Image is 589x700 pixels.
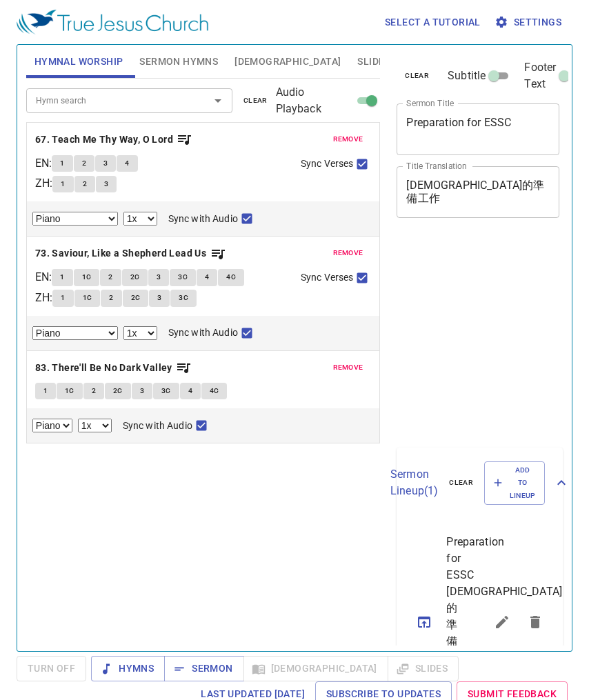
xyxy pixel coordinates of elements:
p: EN : [35,155,52,172]
span: 2 [82,157,86,170]
span: Preparation for ESSC [DEMOGRAPHIC_DATA]的準備工作 [446,534,452,683]
button: remove [325,131,372,148]
span: Select a tutorial [385,14,481,31]
span: remove [333,247,363,259]
span: 4 [205,271,209,283]
select: Playback Rate [78,419,112,432]
button: 2C [122,269,148,286]
select: Playback Rate [123,326,157,340]
textarea: Preparation for ESSC [406,116,550,142]
span: Hymns [102,660,154,677]
span: 2 [92,385,96,397]
button: 1 [52,269,72,286]
button: 3C [170,269,196,286]
button: Add to Lineup [484,461,545,505]
span: Slides [357,53,390,70]
button: 2 [100,269,121,286]
button: Sermon [164,656,243,681]
span: Add to Lineup [493,464,536,502]
span: Sync with Audio [168,212,238,226]
button: 3C [153,383,179,399]
button: Settings [492,10,567,35]
span: Sync Verses [301,270,353,285]
button: 4C [201,383,228,399]
button: Open [208,91,228,110]
p: ZH : [35,290,52,306]
span: 4C [210,385,219,397]
span: Hymnal Worship [34,53,123,70]
span: Sermon Hymns [139,53,218,70]
select: Select Track [32,419,72,432]
button: 3C [170,290,197,306]
span: 1 [61,292,65,304]
span: clear [449,477,473,489]
button: remove [325,359,372,376]
span: Subtitle [448,68,486,84]
button: 1C [74,290,101,306]
button: 2 [83,383,104,399]
textarea: [DEMOGRAPHIC_DATA]的準備工作 [406,179,550,205]
button: 2 [74,176,95,192]
button: 73. Saviour, Like a Shepherd Lead Us [35,245,226,262]
div: Sermon Lineup(1)clearAdd to Lineup [397,448,563,519]
span: 4 [188,385,192,397]
img: True Jesus Church [17,10,208,34]
span: 2 [83,178,87,190]
span: 3 [140,385,144,397]
p: EN : [35,269,52,286]
span: 2C [130,271,140,283]
span: Sync with Audio [168,326,238,340]
button: 4 [117,155,137,172]
span: 1C [83,292,92,304]
span: [DEMOGRAPHIC_DATA] [234,53,341,70]
span: 2C [131,292,141,304]
button: 1 [52,290,73,306]
button: 83. There'll Be No Dark Valley [35,359,192,377]
span: clear [243,94,268,107]
p: Sermon Lineup ( 1 ) [390,466,438,499]
span: 1 [60,157,64,170]
button: 3 [149,290,170,306]
span: remove [333,361,363,374]
b: 67. Teach Me Thy Way, O Lord [35,131,173,148]
button: 1 [35,383,56,399]
button: 1C [74,269,100,286]
button: clear [441,474,481,491]
span: 3 [157,292,161,304]
span: 2 [109,292,113,304]
button: 1 [52,155,72,172]
b: 83. There'll Be No Dark Valley [35,359,172,377]
iframe: from-child [391,232,528,443]
span: 3 [103,157,108,170]
select: Playback Rate [123,212,157,226]
span: 3 [104,178,108,190]
span: Sync Verses [301,157,353,171]
button: 2 [74,155,94,172]
button: remove [325,245,372,261]
button: 3 [148,269,169,286]
span: 4C [226,271,236,283]
select: Select Track [32,212,118,226]
button: Hymns [91,656,165,681]
button: clear [397,68,437,84]
button: 3 [132,383,152,399]
span: 4 [125,157,129,170]
button: 4C [218,269,244,286]
span: Footer Text [524,59,556,92]
span: Sync with Audio [123,419,192,433]
span: 2C [113,385,123,397]
span: 1 [61,178,65,190]
button: 1C [57,383,83,399]
button: 4 [197,269,217,286]
span: 1C [65,385,74,397]
span: 3 [157,271,161,283]
button: 2C [105,383,131,399]
button: 3 [96,176,117,192]
span: Settings [497,14,561,31]
b: 73. Saviour, Like a Shepherd Lead Us [35,245,206,262]
p: ZH : [35,175,52,192]
span: Audio Playback [276,84,353,117]
span: 3C [179,292,188,304]
span: Sermon [175,660,232,677]
button: clear [235,92,276,109]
